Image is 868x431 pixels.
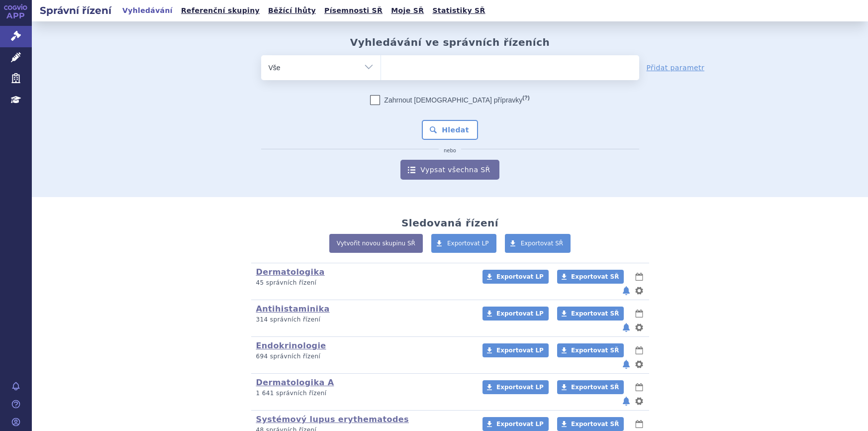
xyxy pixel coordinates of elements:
span: Exportovat SŘ [571,421,619,428]
a: Exportovat SŘ [557,270,624,284]
button: lhůty [634,308,644,320]
button: Hledat [422,120,478,140]
button: nastavení [634,285,644,297]
button: nastavení [634,395,644,407]
span: Exportovat SŘ [521,240,564,247]
button: lhůty [634,344,644,356]
i: nebo [439,148,461,154]
span: Exportovat LP [496,273,544,280]
a: Referenční skupiny [178,4,263,17]
a: Exportovat LP [482,417,549,431]
a: Vytvořit novou skupinu SŘ [329,234,423,253]
button: lhůty [634,381,644,393]
p: 1 641 správních řízení [256,389,470,398]
label: Zahrnout [DEMOGRAPHIC_DATA] přípravky [370,95,529,105]
a: Exportovat SŘ [557,307,624,321]
button: notifikace [621,358,631,370]
a: Exportovat SŘ [557,417,624,431]
p: 314 správních řízení [256,316,470,324]
a: Exportovat SŘ [505,234,571,253]
a: Exportovat LP [482,270,549,284]
a: Vyhledávání [119,4,176,17]
span: Exportovat LP [447,240,489,247]
a: Exportovat SŘ [557,343,624,357]
button: notifikace [621,285,631,297]
h2: Vyhledávání ve správních řízeních [350,36,550,48]
span: Exportovat SŘ [571,273,619,280]
button: notifikace [621,395,631,407]
button: lhůty [634,271,644,283]
a: Vypsat všechna SŘ [400,160,499,180]
a: Dermatologika [256,267,325,277]
h2: Sledovaná řízení [401,217,498,229]
button: lhůty [634,418,644,430]
abbr: (?) [522,95,529,101]
a: Endokrinologie [256,341,326,350]
a: Exportovat SŘ [557,380,624,394]
span: Exportovat SŘ [571,347,619,354]
h2: Správní řízení [32,3,119,17]
span: Exportovat LP [496,384,544,391]
a: Exportovat LP [431,234,496,253]
button: nastavení [634,322,644,333]
a: Exportovat LP [482,343,549,357]
span: Exportovat LP [496,347,544,354]
button: nastavení [634,358,644,370]
span: Exportovat LP [496,310,544,317]
a: Statistiky SŘ [429,4,488,17]
p: 694 správních řízení [256,352,470,361]
a: Dermatologika A [256,378,334,387]
a: Přidat parametr [647,63,705,73]
a: Exportovat LP [482,380,549,394]
a: Běžící lhůty [265,4,319,17]
span: Exportovat LP [496,421,544,428]
a: Exportovat LP [482,307,549,321]
a: Moje SŘ [388,4,427,17]
span: Exportovat SŘ [571,384,619,391]
a: Antihistaminika [256,304,330,314]
a: Systémový lupus erythematodes [256,415,409,424]
p: 45 správních řízení [256,279,470,287]
span: Exportovat SŘ [571,310,619,317]
button: notifikace [621,322,631,333]
a: Písemnosti SŘ [321,4,386,17]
